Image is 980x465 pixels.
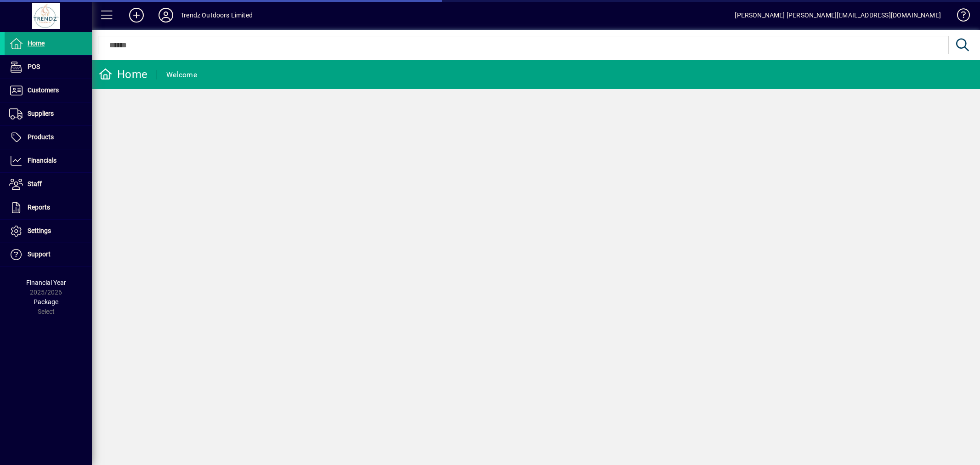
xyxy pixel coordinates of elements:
[122,7,151,23] button: Add
[166,68,197,82] div: Welcome
[5,220,92,243] a: Settings
[5,173,92,196] a: Staff
[99,67,147,82] div: Home
[28,204,50,211] span: Reports
[28,110,54,117] span: Suppliers
[151,7,181,23] button: Profile
[5,243,92,266] a: Support
[28,63,40,70] span: POS
[5,196,92,219] a: Reports
[735,8,941,23] div: [PERSON_NAME] [PERSON_NAME][EMAIL_ADDRESS][DOMAIN_NAME]
[5,56,92,79] a: POS
[28,227,51,234] span: Settings
[28,250,51,258] span: Support
[5,79,92,102] a: Customers
[28,133,54,141] span: Products
[5,102,92,125] a: Suppliers
[26,279,66,286] span: Financial Year
[28,157,57,164] span: Financials
[28,40,45,47] span: Home
[181,8,253,23] div: Trendz Outdoors Limited
[950,2,969,32] a: Knowledge Base
[5,126,92,149] a: Products
[28,180,42,187] span: Staff
[28,86,59,94] span: Customers
[5,149,92,172] a: Financials
[34,298,58,306] span: Package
